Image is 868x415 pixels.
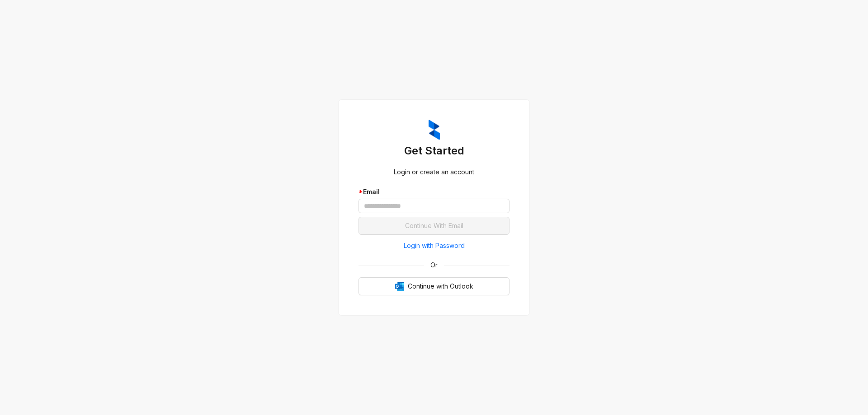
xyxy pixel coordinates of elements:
[359,144,509,158] h3: Get Started
[424,260,444,270] span: Or
[359,217,509,235] button: Continue With Email
[359,167,509,177] div: Login or create an account
[408,281,473,291] span: Continue with Outlook
[404,241,465,251] span: Login with Password
[359,187,509,197] div: Email
[395,282,404,291] img: Outlook
[429,120,440,140] img: ZumaIcon
[359,277,509,295] button: OutlookContinue with Outlook
[359,238,509,253] button: Login with Password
